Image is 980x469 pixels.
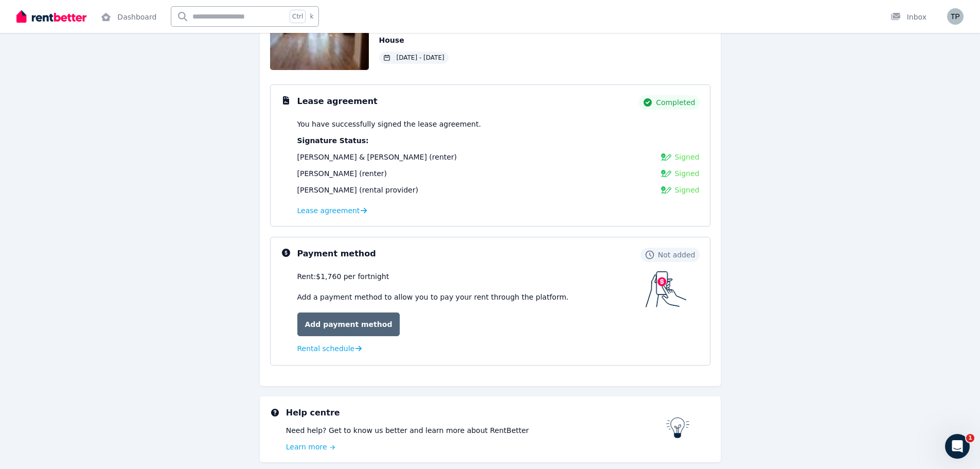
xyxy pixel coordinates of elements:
[656,97,695,108] span: Completed
[661,185,671,195] img: Signed Lease
[947,8,964,25] img: Tony & Samantha Peric
[297,95,378,108] h3: Lease agreement
[666,418,690,438] img: RentBetter help centre
[286,425,666,436] p: Need help? Get to know us better and learn more about RentBetter
[379,35,537,45] p: House
[297,248,376,260] h3: Payment method
[661,152,671,162] img: Signed Lease
[297,271,646,282] div: Rent: $1,760 per fortnight
[297,169,357,178] span: [PERSON_NAME]
[297,135,700,146] p: Signature Status:
[297,312,400,336] a: Add payment method
[290,10,306,23] span: Ctrl
[286,407,666,419] h3: Help centre
[297,153,427,161] span: [PERSON_NAME] & [PERSON_NAME]
[674,185,699,195] span: Signed
[310,12,313,21] span: k
[297,186,357,194] span: [PERSON_NAME]
[945,434,970,459] iframe: Intercom live chat
[674,152,699,162] span: Signed
[297,292,646,302] p: Add a payment method to allow you to pay your rent through the platform.
[397,54,444,62] span: [DATE] - [DATE]
[286,442,666,452] a: Learn more
[297,205,367,216] a: Lease agreement
[297,168,387,179] div: (renter)
[661,168,671,179] img: Signed Lease
[966,434,974,442] span: 1
[890,12,926,22] div: Inbox
[658,250,696,260] span: Not added
[674,168,699,179] span: Signed
[297,205,360,216] span: Lease agreement
[297,343,355,354] span: Rental schedule
[297,152,457,162] div: (renter)
[297,119,700,129] p: You have successfully signed the lease agreement.
[646,271,687,307] img: Payment method
[297,185,418,195] div: (rental provider)
[297,343,362,354] a: Rental schedule
[16,9,86,24] img: RentBetter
